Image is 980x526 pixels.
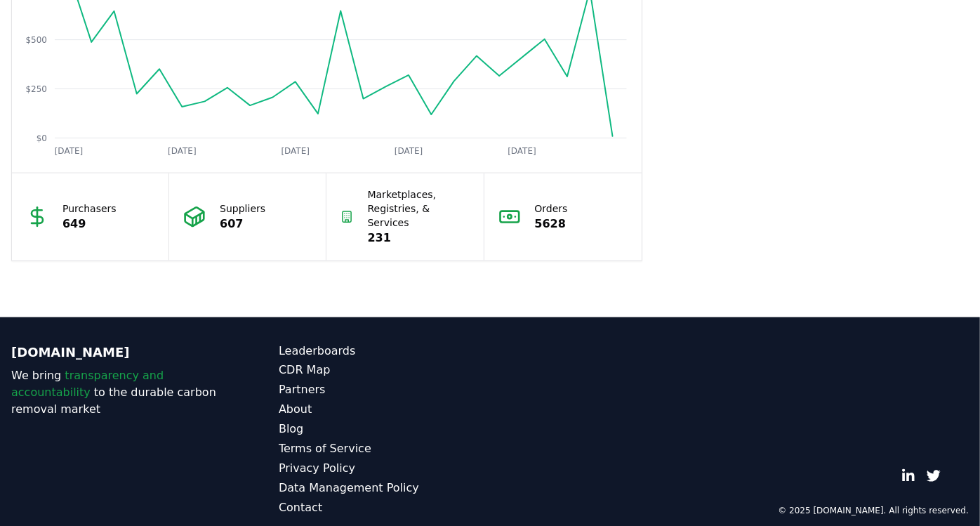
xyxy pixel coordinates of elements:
a: About [279,402,490,419]
tspan: [DATE] [282,146,310,156]
a: LinkedIn [901,469,915,483]
a: Blog [279,421,490,438]
p: 5628 [535,216,568,232]
a: Terms of Service [279,441,490,458]
p: Orders [535,202,568,216]
p: Marketplaces, Registries, & Services [368,188,470,230]
a: Contact [279,500,490,517]
a: Twitter [927,469,941,483]
a: Leaderboards [279,343,490,360]
tspan: [DATE] [168,146,197,156]
a: CDR Map [279,362,490,379]
p: 231 [368,230,470,246]
p: Suppliers [220,202,265,216]
a: Privacy Policy [279,461,490,478]
tspan: [DATE] [508,146,536,156]
tspan: $0 [37,133,47,143]
tspan: [DATE] [395,146,423,156]
span: transparency and accountability [11,369,164,400]
p: [DOMAIN_NAME] [11,343,223,362]
p: © 2025 [DOMAIN_NAME]. All rights reserved. [778,506,969,517]
p: We bring to the durable carbon removal market [11,368,223,419]
tspan: $500 [25,35,47,45]
p: 649 [62,216,117,232]
p: 607 [220,216,265,232]
a: Partners [279,382,490,399]
p: Purchasers [62,202,117,216]
a: Data Management Policy [279,480,490,497]
tspan: $250 [25,84,47,94]
tspan: [DATE] [55,146,84,156]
